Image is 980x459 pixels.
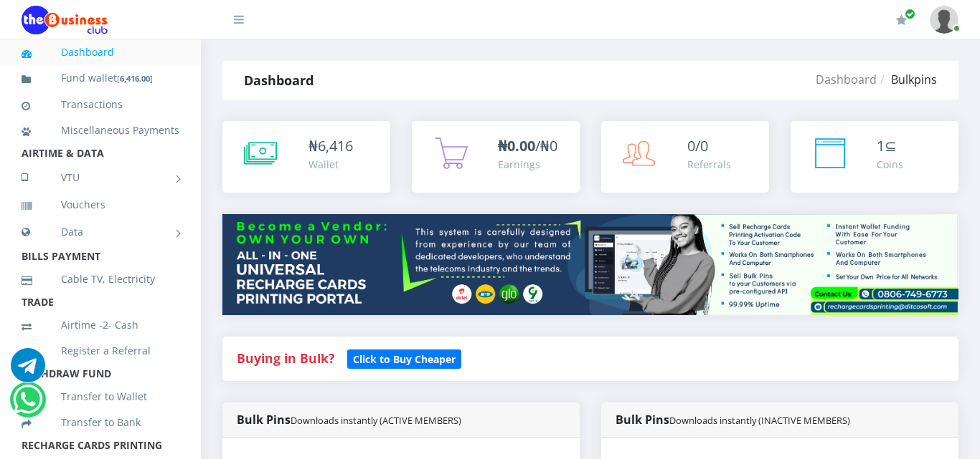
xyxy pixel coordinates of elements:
[22,263,179,296] a: Cable TV, Electricity
[601,121,769,193] a: 0/0 Referrals
[22,160,179,195] a: VTU
[687,136,708,155] span: 0/0
[22,188,179,221] a: Vouchers
[498,136,557,155] span: /₦0
[353,352,456,366] b: Click to Buy Cheaper
[318,136,353,155] span: 6,416
[308,135,353,157] div: ₦
[117,73,153,84] small: [ ]
[22,88,179,121] a: Transactions
[930,6,958,34] img: User
[412,121,580,193] a: ₦0.00/₦0 Earnings
[498,136,535,155] b: ₦0.00
[877,136,885,155] span: 1
[816,72,877,87] a: Dashboard
[244,72,314,89] strong: Dashboard
[877,71,937,88] li: Bulkpins
[308,157,353,172] div: Wallet
[687,157,731,172] div: Referrals
[13,393,42,417] a: Chat for support
[22,214,179,250] a: Data
[616,412,850,427] strong: Bulk Pins
[22,6,108,34] img: Logo
[120,73,150,84] b: 6,416.00
[22,334,179,367] a: Register a Referral
[11,359,45,382] a: Chat for support
[222,121,390,193] a: ₦6,416 Wallet
[22,114,179,147] a: Miscellaneous Payments
[237,349,334,367] strong: Buying in Bulk?
[877,157,903,172] div: Coins
[237,412,461,427] strong: Bulk Pins
[22,62,179,95] a: Fund wallet[6,416.00]
[22,309,179,342] a: Airtime -2- Cash
[22,406,179,439] a: Transfer to Bank
[22,36,179,69] a: Dashboard
[498,157,557,172] div: Earnings
[222,214,958,315] img: multitenant_rcp.png
[905,9,915,19] span: Renew/Upgrade Subscription
[291,414,461,427] small: Downloads instantly (ACTIVE MEMBERS)
[669,414,850,427] small: Downloads instantly (INACTIVE MEMBERS)
[877,135,903,157] div: ⊆
[347,349,461,367] a: Click to Buy Cheaper
[896,14,907,26] i: Renew/Upgrade Subscription
[22,380,179,413] a: Transfer to Wallet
